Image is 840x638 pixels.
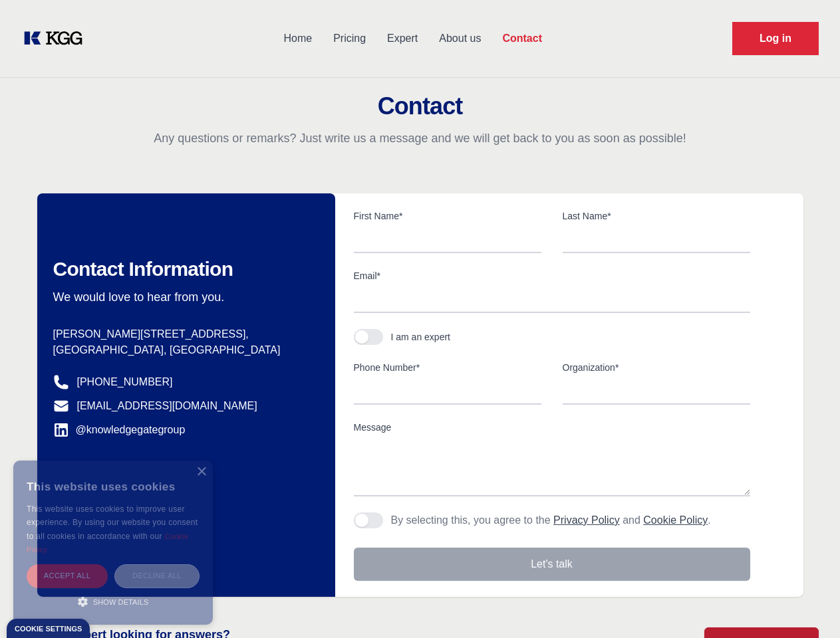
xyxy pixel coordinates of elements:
[553,514,620,526] a: Privacy Policy
[563,361,750,374] label: Organization*
[773,574,840,638] iframe: Chat Widget
[27,595,200,608] div: Show details
[354,361,541,374] label: Phone Number*
[354,421,750,434] label: Message
[732,22,819,55] a: Request Demo
[354,209,541,223] label: First Name*
[27,471,200,502] div: This website uses cookies
[27,564,108,587] div: Accept all
[53,342,314,358] p: [GEOGRAPHIC_DATA], [GEOGRAPHIC_DATA]
[391,512,711,528] p: By selecting this, you agree to the and .
[16,93,824,120] h2: Contact
[563,209,750,223] label: Last Name*
[323,21,376,56] a: Pricing
[491,21,553,56] a: Contact
[53,289,314,305] p: We would love to hear from you.
[114,564,200,587] div: Decline all
[643,514,708,526] a: Cookie Policy
[16,130,824,146] p: Any questions or remarks? Just write us a message and we will get back to you as soon as possible!
[428,21,491,56] a: About us
[391,330,451,344] div: I am an expert
[354,548,750,581] button: Let's talk
[53,422,186,438] a: @knowledgegategroup
[27,532,189,554] a: Cookie Policy
[53,257,314,281] h2: Contact Information
[77,398,257,414] a: [EMAIL_ADDRESS][DOMAIN_NAME]
[77,374,173,390] a: [PHONE_NUMBER]
[196,467,206,477] div: Close
[21,28,93,49] a: KOL Knowledge Platform: Talk to Key External Experts (KEE)
[273,21,323,56] a: Home
[376,21,428,56] a: Expert
[53,326,314,342] p: [PERSON_NAME][STREET_ADDRESS],
[27,504,198,541] span: This website uses cookies to improve user experience. By using our website you consent to all coo...
[354,269,750,282] label: Email*
[93,598,149,606] span: Show details
[15,625,82,633] div: Cookie settings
